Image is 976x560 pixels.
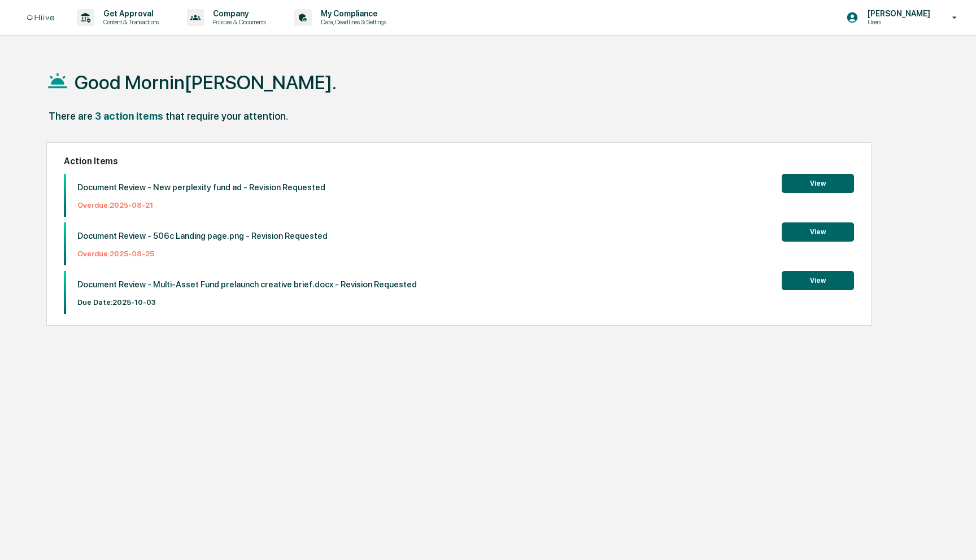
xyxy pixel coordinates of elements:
[94,18,164,26] p: Content & Transactions
[782,222,854,242] button: View
[859,9,936,18] p: [PERSON_NAME]
[77,250,328,258] p: Overdue: 2025-08-25
[165,110,288,122] div: that require your attention.
[782,274,854,285] a: View
[95,110,163,122] div: 3 action items
[782,174,854,193] button: View
[77,231,328,241] p: Document Review - 506c Landing page.png - Revision Requested
[77,298,417,307] p: Due Date: 2025-10-03
[782,177,854,188] a: View
[782,271,854,290] button: View
[75,71,337,94] h1: Good Mornin[PERSON_NAME].
[77,279,417,290] p: Document Review - Multi-Asset Fund prelaunch creative brief.docx - Revision Requested
[94,9,164,18] p: Get Approval
[77,182,325,193] p: Document Review - New perplexity fund ad - Revision Requested
[77,201,325,209] p: Overdue: 2025-08-21
[859,18,936,26] p: Users
[64,156,855,167] h2: Action Items
[204,9,272,18] p: Company
[782,226,854,237] a: View
[312,18,392,26] p: Data, Deadlines & Settings
[312,9,392,18] p: My Compliance
[204,18,272,26] p: Policies & Documents
[49,110,93,122] div: There are
[27,15,54,21] img: logo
